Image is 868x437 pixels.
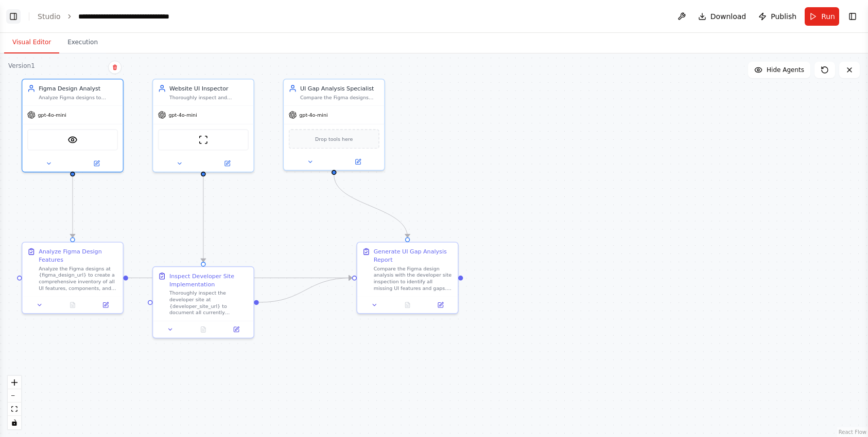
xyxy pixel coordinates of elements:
button: Show left sidebar [6,9,21,24]
button: toggle interactivity [8,416,21,429]
div: Website UI Inspector [169,84,249,93]
button: Open in side panel [335,157,381,167]
g: Edge from 1119db24-dc64-4d19-815a-f3a9e5cfa970 to c3485282-3d85-4c7e-b331-20de329c637d [259,274,352,306]
button: zoom out [8,389,21,403]
button: Visual Editor [4,32,59,53]
button: No output available [390,300,425,310]
div: Analyze the Figma designs at {figma_design_url} to create a comprehensive inventory of all UI fea... [39,265,118,292]
g: Edge from 5b625c97-973d-4bc9-9c69-28e1a7cbe8f5 to c3485282-3d85-4c7e-b331-20de329c637d [128,274,352,282]
button: Open in side panel [222,324,250,334]
div: Compare the Figma designs with the implemented website to identify missing UI features, inconsist... [300,94,379,101]
button: Show right sidebar [845,9,860,24]
span: Publish [771,11,796,22]
div: Thoroughly inspect the developer site at {developer_site_url} to document all currently implement... [169,290,249,316]
div: Analyze Figma designs to identify all UI components, features, layouts, and interactive elements ... [39,94,118,101]
div: Analyze Figma Design FeaturesAnalyze the Figma designs at {figma_design_url} to create a comprehe... [22,242,124,314]
img: ScrapeWebsiteTool [198,135,208,144]
span: Hide Agents [767,66,804,74]
div: Generate UI Gap Analysis ReportCompare the Figma design analysis with the developer site inspecti... [356,242,458,314]
button: Open in side panel [74,158,120,168]
div: Version 1 [8,62,35,70]
div: Figma Design AnalystAnalyze Figma designs to identify all UI components, features, layouts, and i... [22,79,124,172]
a: React Flow attribution [839,429,866,435]
span: gpt-4o-mini [38,112,66,118]
button: Open in side panel [92,300,119,310]
g: Edge from eaada2d4-79a2-4d18-8009-28cf62de4188 to 1119db24-dc64-4d19-815a-f3a9e5cfa970 [199,176,207,262]
div: Inspect Developer Site ImplementationThoroughly inspect the developer site at {developer_site_url... [152,266,254,338]
button: Publish [754,7,801,26]
button: zoom in [8,376,21,389]
span: Run [821,11,835,22]
g: Edge from 8dfdfc00-7ea6-43f8-a6f5-67859f79a837 to c3485282-3d85-4c7e-b331-20de329c637d [330,175,412,237]
button: Open in side panel [426,300,454,310]
button: Open in side panel [204,158,250,168]
button: Hide Agents [748,62,810,78]
nav: breadcrumb [38,11,194,22]
button: No output available [186,324,220,334]
button: Run [805,7,839,26]
div: UI Gap Analysis SpecialistCompare the Figma designs with the implemented website to identify miss... [283,79,385,171]
div: Analyze Figma Design Features [39,247,118,264]
button: Download [694,7,751,26]
button: Execution [59,32,106,53]
div: Inspect Developer Site Implementation [169,272,249,288]
a: Studio [38,12,61,21]
div: React Flow controls [8,376,21,429]
button: Delete node [108,61,121,74]
div: Compare the Figma design analysis with the developer site inspection to identify all missing UI f... [374,265,453,292]
span: gpt-4o-mini [299,112,327,118]
button: No output available [55,300,90,310]
g: Edge from 471ed29a-8829-437a-a726-6c0b0caa1282 to 5b625c97-973d-4bc9-9c69-28e1a7cbe8f5 [68,176,77,237]
div: Generate UI Gap Analysis Report [374,247,453,264]
span: gpt-4o-mini [168,112,197,118]
button: fit view [8,403,21,416]
div: Figma Design Analyst [39,84,118,93]
span: Drop tools here [315,135,353,143]
span: Download [710,11,747,22]
div: Website UI InspectorThoroughly inspect and document all UI features, components, and functionalit... [152,79,254,172]
div: UI Gap Analysis Specialist [300,84,379,93]
div: Thoroughly inspect and document all UI features, components, and functionality present on the {de... [169,94,249,101]
img: VisionTool [67,135,77,144]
